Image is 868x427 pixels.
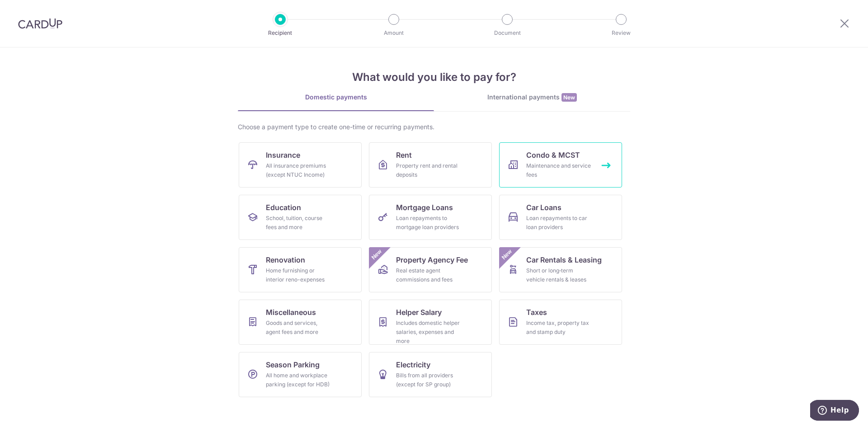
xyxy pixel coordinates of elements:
[588,28,655,38] p: Review
[369,352,492,397] a: ElectricityBills from all providers (except for SP group)
[499,142,622,188] a: Condo & MCSTMaintenance and service fees
[396,150,412,160] span: Rent
[266,202,301,213] span: Education
[499,195,622,240] a: Car LoansLoan repayments to car loan providers
[369,247,384,262] span: New
[266,359,320,370] span: Season Parking
[239,352,362,397] a: Season ParkingAll home and workplace parking (except for HDB)
[369,195,492,240] a: Mortgage LoansLoan repayments to mortgage loan providers
[369,300,492,345] a: Helper SalaryIncludes domestic helper salaries, expenses and more
[396,266,461,284] div: Real estate agent commissions and fees
[396,202,453,213] span: Mortgage Loans
[526,254,602,265] span: Car Rentals & Leasing
[266,150,300,160] span: Insurance
[396,254,468,265] span: Property Agency Fee
[396,359,430,370] span: Electricity
[396,307,442,318] span: Helper Salary
[369,247,492,292] a: Property Agency FeeReal estate agent commissions and feesNew
[499,300,622,345] a: TaxesIncome tax, property tax and stamp duty
[20,6,39,14] span: Help
[396,161,461,179] div: Property rent and rental deposits
[396,319,461,346] div: Includes domestic helper salaries, expenses and more
[474,28,541,38] p: Document
[18,18,62,29] img: CardUp
[369,142,492,188] a: RentProperty rent and rental deposits
[434,93,630,102] div: International payments
[247,28,314,38] p: Recipient
[526,150,580,160] span: Condo & MCST
[360,28,427,38] p: Amount
[266,161,331,179] div: All insurance premiums (except NTUC Income)
[238,122,630,131] div: Choose a payment type to create one-time or recurring payments.
[526,161,591,179] div: Maintenance and service fees
[239,300,362,345] a: MiscellaneousGoods and services, agent fees and more
[266,307,316,318] span: Miscellaneous
[266,319,331,337] div: Goods and services, agent fees and more
[266,254,305,265] span: Renovation
[561,93,577,102] span: New
[526,307,547,318] span: Taxes
[239,247,362,292] a: RenovationHome furnishing or interior reno-expenses
[500,247,514,262] span: New
[499,247,622,292] a: Car Rentals & LeasingShort or long‑term vehicle rentals & leasesNew
[238,93,434,102] div: Domestic payments
[526,202,561,213] span: Car Loans
[396,371,461,389] div: Bills from all providers (except for SP group)
[238,69,630,85] h4: What would you like to pay for?
[266,214,331,232] div: School, tuition, course fees and more
[526,214,591,232] div: Loan repayments to car loan providers
[526,319,591,337] div: Income tax, property tax and stamp duty
[239,195,362,240] a: EducationSchool, tuition, course fees and more
[810,400,859,422] iframe: Opens a widget where you can find more information
[266,371,331,389] div: All home and workplace parking (except for HDB)
[266,266,331,284] div: Home furnishing or interior reno-expenses
[396,214,461,232] div: Loan repayments to mortgage loan providers
[239,142,362,188] a: InsuranceAll insurance premiums (except NTUC Income)
[526,266,591,284] div: Short or long‑term vehicle rentals & leases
